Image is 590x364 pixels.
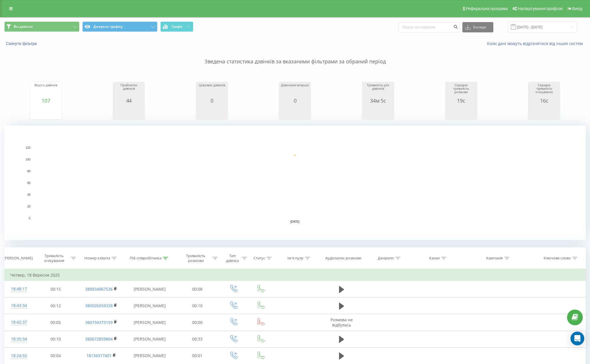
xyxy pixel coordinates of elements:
[462,22,493,32] button: Експорт
[5,269,586,281] td: Четвер, 18 Вересня 2025
[544,256,571,261] div: Ключове слово
[281,83,309,98] div: Дзвонили вперше
[180,253,211,263] div: Тривалість розмови
[287,256,303,261] div: Ім'я пулу
[130,256,161,261] div: ПІБ співробітника
[160,21,193,32] button: Графік
[4,21,79,32] button: Всі дзвінки
[85,286,113,292] a: 380934967536
[487,41,586,46] a: Коли дані можуть відрізнятися вiд інших систем
[4,256,33,261] div: [PERSON_NAME]
[84,256,110,261] div: Номер клієнта
[29,217,30,220] text: 0
[175,298,219,314] td: 00:10
[114,98,143,103] div: 44
[175,314,219,331] td: 00:00
[33,314,78,331] td: 00:05
[172,25,183,29] span: Графік
[198,83,226,98] div: Цільових дзвінків
[198,103,226,121] svg: A chart.
[429,256,440,261] div: Канал
[281,98,309,103] div: 0
[175,331,219,347] td: 00:33
[175,281,219,298] td: 00:08
[32,98,60,103] div: 107
[225,253,240,263] div: Тип дзвінка
[85,320,113,325] a: 380734373159
[124,298,175,314] td: [PERSON_NAME]
[27,181,31,185] text: 60
[124,331,175,347] td: [PERSON_NAME]
[124,314,175,331] td: [PERSON_NAME]
[570,332,584,345] div: Open Intercom Messenger
[27,193,31,196] text: 40
[364,103,392,121] svg: A chart.
[26,158,30,161] text: 100
[86,353,112,358] a: 18134317401
[447,103,476,121] svg: A chart.
[85,336,113,342] a: 380672859804
[10,334,28,345] div: 18:35:34
[530,83,558,98] div: Середня тривалість очікування
[518,6,562,11] span: Налаштування профілю
[39,253,69,263] div: Тривалість очікування
[85,303,113,308] a: 380505059328
[33,298,78,314] td: 00:12
[4,126,586,240] svg: A chart.
[378,256,394,261] div: Джерело
[33,331,78,347] td: 00:10
[10,300,28,311] div: 18:43:34
[290,220,299,223] text: [DATE]
[281,103,309,121] svg: A chart.
[26,146,30,149] text: 120
[399,22,459,32] input: Пошук за номером
[82,21,157,32] button: Джерела трафіку
[114,103,143,121] svg: A chart.
[364,98,392,103] div: 34м 5с
[486,256,503,261] div: Кампанія
[33,347,78,364] td: 00:04
[330,317,353,328] span: Розмова не відбулась
[14,24,33,29] span: Всі дзвінки
[254,256,265,261] div: Статус
[530,103,558,121] svg: A chart.
[32,103,60,121] svg: A chart.
[466,6,508,11] span: Реферальна програма
[4,41,40,46] button: Скинути фільтри
[4,46,586,65] p: Зведена статистика дзвінків за вказаними фільтрами за обраний період
[447,83,476,98] div: Середня тривалість розмови
[27,170,31,173] text: 80
[124,347,175,364] td: [PERSON_NAME]
[10,317,28,328] div: 18:42:37
[530,98,558,103] div: 16с
[325,256,361,261] div: Аудіозапис розмови
[10,283,28,295] div: 18:48:17
[364,83,392,98] div: Тривалість усіх дзвінків
[447,98,476,103] div: 19с
[572,6,582,11] span: Вихід
[114,83,143,98] div: Прийнятих дзвінків
[175,347,219,364] td: 00:01
[32,83,60,98] div: Всього дзвінків
[198,98,226,103] div: 0
[33,281,78,298] td: 00:15
[10,350,28,361] div: 18:24:55
[124,281,175,298] td: [PERSON_NAME]
[27,205,31,208] text: 20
